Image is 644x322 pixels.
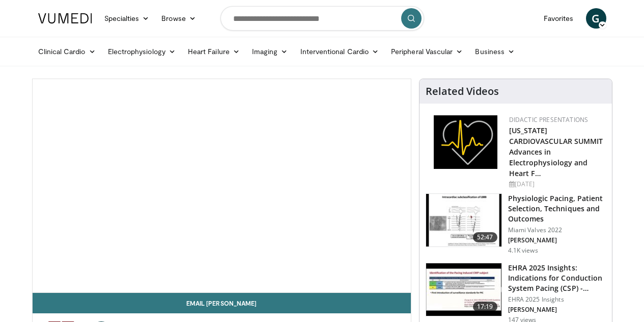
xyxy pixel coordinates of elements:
[246,41,294,62] a: Imaging
[98,8,156,29] a: Specialties
[508,295,606,304] p: EHRA 2025 Insights
[473,232,497,242] span: 52:47
[33,79,411,293] video-js: Video Player
[426,193,606,255] a: 52:47 Physiologic Pacing, Patient Selection, Techniques and Outcomes Miami Valves 2022 [PERSON_NA...
[508,226,606,234] p: Miami Valves 2022
[426,263,501,316] img: 1190cdae-34f8-4da3-8a3e-0c6a588fe0e0.150x105_q85_crop-smart_upscale.jpg
[426,194,501,247] img: afb51a12-79cb-48e6-a9ec-10161d1361b5.150x105_q85_crop-smart_upscale.jpg
[434,115,497,169] img: 1860aa7a-ba06-47e3-81a4-3dc728c2b4cf.png.150x105_q85_autocrop_double_scale_upscale_version-0.2.png
[220,6,424,31] input: Search topics, interventions
[32,41,102,62] a: Clinical Cardio
[473,302,497,312] span: 17:19
[33,293,411,313] a: Email [PERSON_NAME]
[155,8,202,29] a: Browse
[508,306,606,314] p: [PERSON_NAME]
[538,8,580,29] a: Favorites
[469,41,521,62] a: Business
[294,41,385,62] a: Interventional Cardio
[426,85,499,97] h4: Related Videos
[509,180,604,189] div: [DATE]
[508,246,538,255] p: 4.1K views
[182,41,246,62] a: Heart Failure
[586,8,606,29] a: G
[508,236,606,244] p: [PERSON_NAME]
[508,263,606,293] h3: EHRA 2025 Insights: Indications for Conduction System Pacing (CSP) -…
[385,41,469,62] a: Peripheral Vascular
[509,126,603,178] a: [US_STATE] CARDIOVASCULAR SUMMIT Advances in Electrophysiology and Heart F…
[509,115,604,125] div: Didactic Presentations
[38,13,92,23] img: VuMedi Logo
[508,193,606,224] h3: Physiologic Pacing, Patient Selection, Techniques and Outcomes
[102,41,182,62] a: Electrophysiology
